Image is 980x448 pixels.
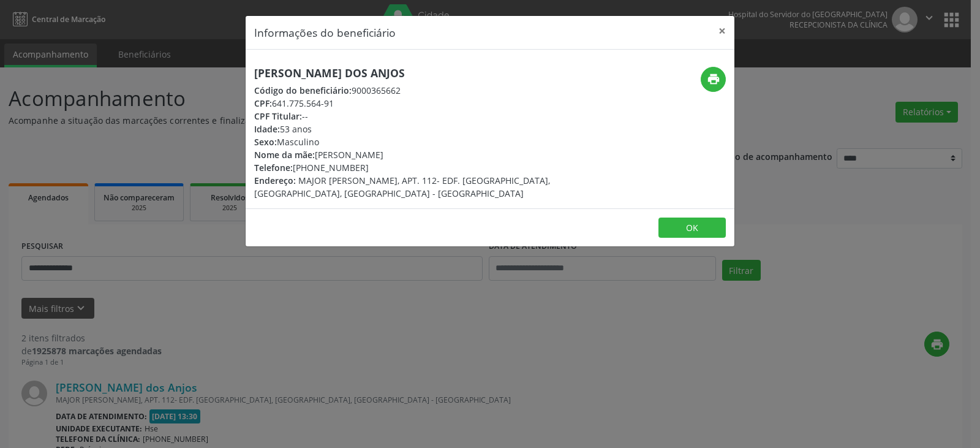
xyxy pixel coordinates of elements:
[254,161,563,174] div: [PHONE_NUMBER]
[254,135,563,148] div: Masculino
[254,149,315,161] span: Nome da mãe:
[254,110,302,122] span: CPF Titular:
[254,84,563,97] div: 9000365662
[254,123,563,135] div: 53 anos
[254,97,563,110] div: 641.775.564-91
[254,97,272,109] span: CPF:
[710,16,734,46] button: Close
[254,175,296,186] span: Endereço:
[254,25,396,40] h5: Informações do beneficiário
[254,148,563,161] div: [PERSON_NAME]
[707,72,720,86] i: print
[254,110,563,123] div: --
[254,67,563,80] h5: [PERSON_NAME] dos Anjos
[254,123,280,135] span: Idade:
[254,136,277,148] span: Sexo:
[254,85,352,96] span: Código do beneficiário:
[254,175,550,199] span: MAJOR [PERSON_NAME], APT. 112- EDF. [GEOGRAPHIC_DATA], [GEOGRAPHIC_DATA], [GEOGRAPHIC_DATA] - [GE...
[658,218,726,238] button: OK
[701,67,726,92] button: print
[254,162,293,173] span: Telefone:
